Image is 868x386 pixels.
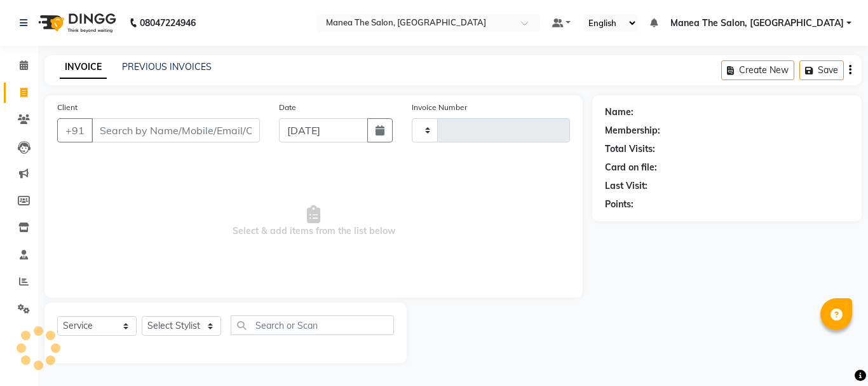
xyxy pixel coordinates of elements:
[231,315,394,335] input: Search or Scan
[279,102,296,113] label: Date
[140,5,196,41] b: 08047224946
[605,124,660,137] div: Membership:
[605,161,657,174] div: Card on file:
[92,118,260,142] input: Search by Name/Mobile/Email/Code
[605,106,634,119] div: Name:
[670,17,844,30] span: Manea The Salon, [GEOGRAPHIC_DATA]
[799,60,844,80] button: Save
[605,179,648,193] div: Last Visit:
[57,158,570,285] span: Select & add items from the list below
[57,102,78,113] label: Client
[32,5,119,41] img: logo
[57,118,93,142] button: +91
[605,198,634,211] div: Points:
[60,56,107,79] a: INVOICE
[721,60,794,80] button: Create New
[122,61,212,72] a: PREVIOUS INVOICES
[412,102,467,113] label: Invoice Number
[605,142,655,156] div: Total Visits:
